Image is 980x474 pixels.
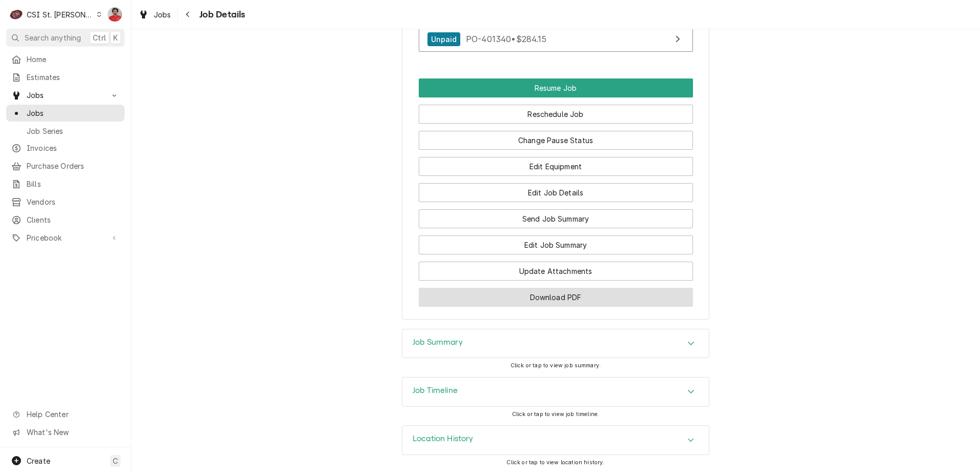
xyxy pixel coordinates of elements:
[6,123,125,140] a: Job Series
[413,434,474,444] h3: Location History
[27,214,119,225] span: Clients
[419,202,693,228] div: Button Group Row
[402,329,709,358] div: Accordion Header
[27,90,104,101] span: Jobs
[6,140,125,156] a: Invoices
[402,425,709,455] div: Location History
[6,157,125,174] a: Purchase Orders
[419,124,693,150] div: Button Group Row
[419,105,693,124] button: Reschedule Job
[9,7,24,22] div: C
[25,32,81,43] span: Search anything
[419,235,693,254] button: Edit Job Summary
[27,72,119,83] span: Estimates
[6,424,125,441] a: Go to What's New
[419,78,693,97] div: Button Group Row
[154,9,171,20] span: Jobs
[93,32,106,43] span: Ctrl
[6,175,125,192] a: Bills
[419,228,693,254] div: Button Group Row
[113,456,118,466] span: C
[419,150,693,176] div: Button Group Row
[419,13,693,57] div: Purchase Orders
[419,97,693,124] div: Button Group Row
[6,29,125,47] button: Search anythingCtrlK
[27,126,119,136] span: Job Series
[402,329,709,359] div: Job Summary
[27,108,119,118] span: Jobs
[402,426,709,455] div: Accordion Header
[27,409,118,420] span: Help Center
[419,209,693,228] button: Send Job Summary
[506,459,604,466] span: Click or tap to view location history.
[402,329,709,358] button: Accordion Details Expand Trigger
[402,378,709,406] button: Accordion Details Expand Trigger
[413,386,458,396] h3: Job Timeline
[419,131,693,150] button: Change Pause Status
[511,362,601,369] span: Click or tap to view job summary.
[413,338,463,347] h3: Job Summary
[6,229,125,246] a: Go to Pricebook
[113,32,118,43] span: K
[196,8,246,22] span: Job Details
[6,193,125,210] a: Vendors
[419,183,693,202] button: Edit Job Details
[27,427,118,438] span: What's New
[466,34,546,44] span: PO-401340 • $284.15
[9,7,24,22] div: CSI St. Louis's Avatar
[6,211,125,228] a: Clients
[180,6,196,23] button: Navigate back
[27,457,50,465] span: Create
[419,78,693,307] div: Button Group
[402,378,709,406] div: Accordion Header
[6,105,125,122] a: Jobs
[427,32,461,46] div: Unpaid
[27,54,119,65] span: Home
[27,196,119,207] span: Vendors
[419,157,693,176] button: Edit Equipment
[108,7,122,22] div: NF
[402,377,709,407] div: Job Timeline
[419,281,693,307] div: Button Group Row
[134,6,175,23] a: Jobs
[419,288,693,307] button: Download PDF
[6,87,125,104] a: Go to Jobs
[512,411,599,418] span: Click or tap to view job timeline.
[419,262,693,281] button: Update Attachments
[419,176,693,202] div: Button Group Row
[419,254,693,281] div: Button Group Row
[108,7,122,22] div: Nicholas Faubert's Avatar
[27,161,119,171] span: Purchase Orders
[6,406,125,423] a: Go to Help Center
[419,27,693,52] a: View Purchase Order
[6,51,125,68] a: Home
[27,232,104,243] span: Pricebook
[419,78,693,97] button: Resume Job
[6,69,125,86] a: Estimates
[402,426,709,455] button: Accordion Details Expand Trigger
[27,179,119,189] span: Bills
[27,143,119,153] span: Invoices
[27,9,93,20] div: CSI St. [PERSON_NAME]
